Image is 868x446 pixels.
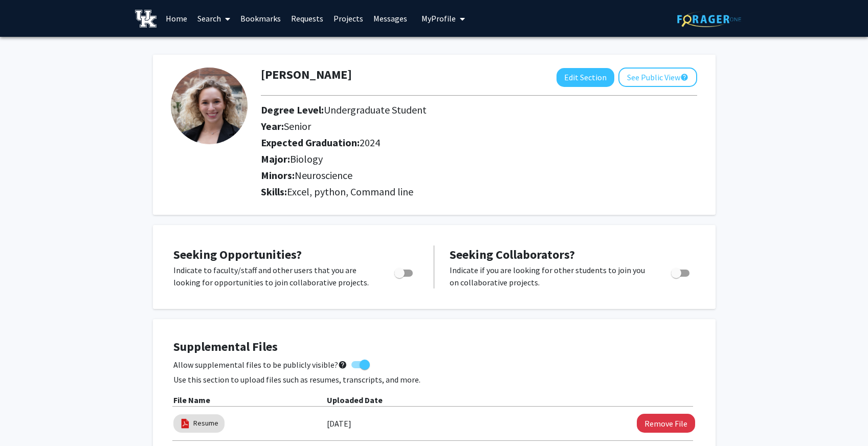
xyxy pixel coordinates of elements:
a: Requests [286,1,328,36]
img: University of Kentucky Logo [135,10,157,28]
h2: Expected Graduation: [261,137,627,149]
span: Senior [284,120,311,132]
div: Toggle [667,264,695,279]
h2: Degree Level: [261,104,627,116]
div: Toggle [390,264,418,279]
p: Indicate if you are looking for other students to join you on collaborative projects. [450,264,652,288]
span: Biology [290,152,323,165]
mat-icon: help [680,71,688,83]
a: Messages [368,1,412,36]
a: Projects [328,1,368,36]
span: Neuroscience [295,169,352,182]
h2: Minors: [261,169,697,182]
button: Edit Section [557,68,614,87]
h1: [PERSON_NAME] [261,68,352,82]
p: Indicate to faculty/staff and other users that you are looking for opportunities to join collabor... [173,264,375,288]
a: Bookmarks [235,1,286,36]
img: pdf_icon.png [180,418,191,429]
a: Search [192,1,235,36]
span: Undergraduate Student [324,103,427,116]
label: [DATE] [327,415,351,432]
span: Seeking Collaborators? [450,247,575,262]
span: Seeking Opportunities? [173,247,302,262]
img: Profile Picture [171,68,248,144]
b: File Name [173,395,210,405]
span: My Profile [421,13,456,24]
button: See Public View [618,68,697,87]
span: Excel, python, Command line [287,185,413,198]
b: Uploaded Date [327,395,383,405]
span: 2024 [360,136,380,149]
h2: Year: [261,120,627,132]
mat-icon: help [338,359,347,371]
span: Allow supplemental files to be publicly visible? [173,359,347,371]
h4: Supplemental Files [173,340,695,354]
button: Remove Resume File [637,414,695,433]
h2: Skills: [261,186,697,198]
a: Home [161,1,192,36]
iframe: Chat [8,400,43,438]
p: Use this section to upload files such as resumes, transcripts, and more. [173,373,695,386]
h2: Major: [261,153,697,165]
a: Resume [193,418,218,429]
img: ForagerOne Logo [677,11,741,27]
